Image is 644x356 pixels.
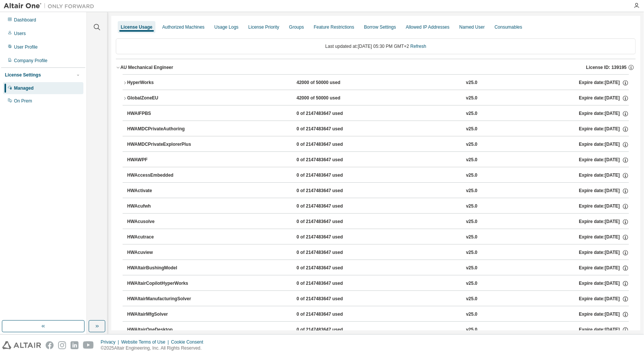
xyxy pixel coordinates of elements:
[127,306,629,323] button: HWAltairMfgSolver0 of 2147483647 usedv25.0Expire date:[DATE]
[579,234,629,241] div: Expire date: [DATE]
[127,322,629,338] button: HWAltairOneDesktop0 of 2147483647 usedv25.0Expire date:[DATE]
[127,249,195,256] div: HWAcuview
[116,38,636,54] div: Last updated at: [DATE] 05:30 PM GMT+2
[127,265,195,272] div: HWAltairBushingModel
[297,79,364,86] div: 42000 of 50000 used
[579,110,629,117] div: Expire date: [DATE]
[127,234,195,241] div: HWAcutrace
[171,339,207,345] div: Cookie Consent
[127,244,629,261] button: HWAcuview0 of 2147483647 usedv25.0Expire date:[DATE]
[2,341,41,349] img: altair_logo.svg
[579,296,629,303] div: Expire date: [DATE]
[297,188,364,194] div: 0 of 2147483647 used
[466,141,477,148] div: v25.0
[579,327,629,333] div: Expire date: [DATE]
[123,90,629,107] button: GlobalZoneEU42000 of 50000 usedv25.0Expire date:[DATE]
[297,296,364,303] div: 0 of 2147483647 used
[127,126,195,133] div: HWAMDCPrivateAuthoring
[314,24,354,30] div: Feature Restrictions
[297,234,364,241] div: 0 of 2147483647 used
[58,341,66,349] img: instagram.svg
[14,17,36,23] div: Dashboard
[579,79,629,86] div: Expire date: [DATE]
[116,59,636,76] button: AU Mechanical EngineerLicense ID: 139195
[579,280,629,287] div: Expire date: [DATE]
[14,44,38,50] div: User Profile
[579,249,629,256] div: Expire date: [DATE]
[120,64,173,70] div: AU Mechanical Engineer
[297,172,364,179] div: 0 of 2147483647 used
[466,249,477,256] div: v25.0
[127,167,629,184] button: HWAccessEmbedded0 of 2147483647 usedv25.0Expire date:[DATE]
[579,141,629,148] div: Expire date: [DATE]
[297,249,364,256] div: 0 of 2147483647 used
[127,229,629,246] button: HWAcutrace0 of 2147483647 usedv25.0Expire date:[DATE]
[127,188,195,194] div: HWActivate
[459,24,484,30] div: Named User
[127,79,195,86] div: HyperWorks
[127,311,195,318] div: HWAltairMfgSolver
[127,203,195,210] div: HWAcufwh
[466,296,477,303] div: v25.0
[495,24,522,30] div: Consumables
[46,341,54,349] img: facebook.svg
[579,95,629,102] div: Expire date: [DATE]
[14,85,34,91] div: Managed
[579,218,629,225] div: Expire date: [DATE]
[14,98,32,104] div: On Prem
[579,311,629,318] div: Expire date: [DATE]
[466,280,477,287] div: v25.0
[101,345,208,351] p: © 2025 Altair Engineering, Inc. All Rights Reserved.
[579,172,629,179] div: Expire date: [DATE]
[364,24,396,30] div: Borrow Settings
[127,218,195,225] div: HWAcusolve
[466,311,477,318] div: v25.0
[214,24,238,30] div: Usage Logs
[123,75,629,91] button: HyperWorks42000 of 50000 usedv25.0Expire date:[DATE]
[127,296,195,303] div: HWAltairManufacturingSolver
[248,24,279,30] div: License Priority
[101,339,121,345] div: Privacy
[297,265,364,272] div: 0 of 2147483647 used
[14,31,26,37] div: Users
[297,203,364,210] div: 0 of 2147483647 used
[466,79,477,86] div: v25.0
[162,24,204,30] div: Authorized Machines
[83,341,94,349] img: youtube.svg
[466,234,477,241] div: v25.0
[121,339,171,345] div: Website Terms of Use
[127,198,629,215] button: HWAcufwh0 of 2147483647 usedv25.0Expire date:[DATE]
[127,157,195,163] div: HWAWPF
[127,275,629,292] button: HWAltairCopilotHyperWorks0 of 2147483647 usedv25.0Expire date:[DATE]
[466,110,477,117] div: v25.0
[466,126,477,133] div: v25.0
[579,188,629,194] div: Expire date: [DATE]
[127,172,195,179] div: HWAccessEmbedded
[127,280,195,287] div: HWAltairCopilotHyperWorks
[127,152,629,168] button: HWAWPF0 of 2147483647 usedv25.0Expire date:[DATE]
[586,64,627,70] span: License ID: 139195
[466,188,477,194] div: v25.0
[121,24,152,30] div: License Usage
[127,327,195,333] div: HWAltairOneDesktop
[466,327,477,333] div: v25.0
[297,110,364,117] div: 0 of 2147483647 used
[297,327,364,333] div: 0 of 2147483647 used
[127,291,629,307] button: HWAltairManufacturingSolver0 of 2147483647 usedv25.0Expire date:[DATE]
[410,44,426,49] a: Refresh
[5,72,41,78] div: License Settings
[579,265,629,272] div: Expire date: [DATE]
[14,58,48,64] div: Company Profile
[297,141,364,148] div: 0 of 2147483647 used
[579,203,629,210] div: Expire date: [DATE]
[127,121,629,138] button: HWAMDCPrivateAuthoring0 of 2147483647 usedv25.0Expire date:[DATE]
[71,341,78,349] img: linkedin.svg
[127,260,629,277] button: HWAltairBushingModel0 of 2147483647 usedv25.0Expire date:[DATE]
[466,203,477,210] div: v25.0
[127,105,629,122] button: HWAIFPBS0 of 2147483647 usedv25.0Expire date:[DATE]
[466,95,477,102] div: v25.0
[297,126,364,133] div: 0 of 2147483647 used
[297,95,364,102] div: 42000 of 50000 used
[297,311,364,318] div: 0 of 2147483647 used
[4,2,98,10] img: Altair One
